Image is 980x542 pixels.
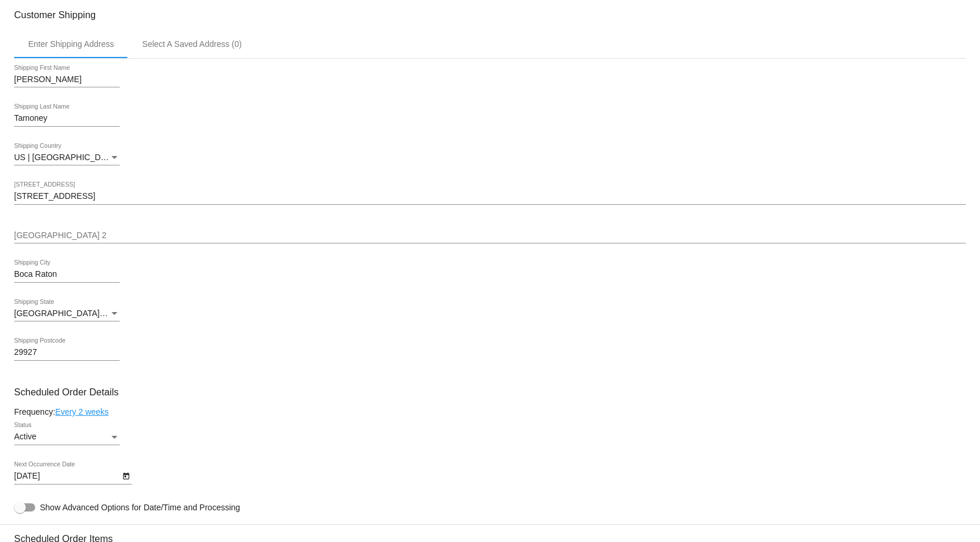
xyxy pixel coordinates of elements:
[14,407,966,416] div: Frequency:
[14,432,120,442] mat-select: Status
[28,39,114,49] div: Enter Shipping Address
[14,270,120,279] input: Shipping City
[14,387,966,398] h3: Scheduled Order Details
[14,432,36,441] span: Active
[14,153,120,162] mat-select: Shipping Country
[40,502,240,513] span: Show Advanced Options for Date/Time and Processing
[14,231,966,240] input: Shipping Street 2
[14,75,120,84] input: Shipping First Name
[14,348,120,357] input: Shipping Postcode
[14,114,120,123] input: Shipping Last Name
[14,153,118,162] span: US | [GEOGRAPHIC_DATA]
[14,309,152,318] span: [GEOGRAPHIC_DATA] | [US_STATE]
[14,472,120,481] input: Next Occurrence Date
[14,9,966,21] h3: Customer Shipping
[14,192,966,201] input: Shipping Street 1
[142,39,242,49] div: Select A Saved Address (0)
[120,469,132,482] button: Open calendar
[55,407,109,416] a: Every 2 weeks
[14,309,120,319] mat-select: Shipping State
